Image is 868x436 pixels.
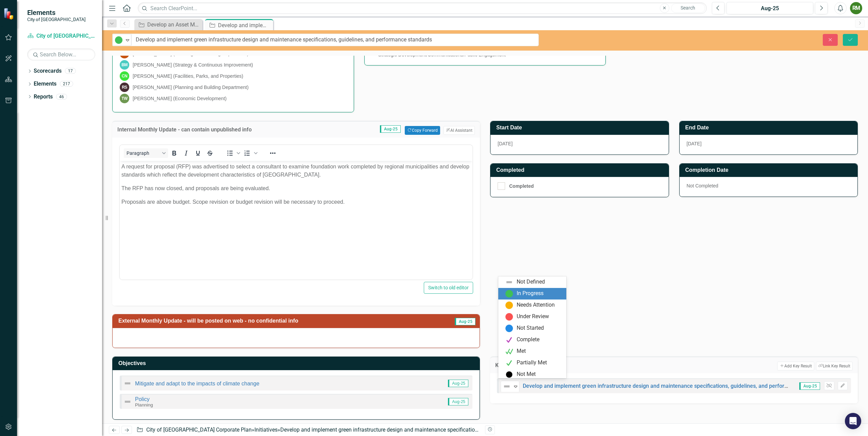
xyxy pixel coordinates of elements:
[56,94,67,99] div: 46
[3,7,16,20] img: ClearPoint Strategy
[727,2,813,14] button: Aug-25
[517,359,547,367] div: Partially Met
[405,126,440,135] button: Copy Forward
[517,278,545,286] div: Not Defined
[517,313,549,321] div: Under Review
[495,362,594,368] h3: Key Results
[34,93,53,101] a: Reports
[799,382,820,390] span: Aug-25
[34,80,56,88] a: Elements
[671,3,705,13] button: Search
[118,360,476,366] h3: Objectives
[448,398,468,405] span: Aug-25
[517,290,544,297] div: In Progress
[729,4,811,13] div: Aug-25
[517,347,526,355] div: Met
[27,32,95,40] a: City of [GEOGRAPHIC_DATA] Corporate Plan
[816,362,853,370] button: Link Key Result
[204,148,216,158] button: Strikethrough
[133,84,249,91] div: [PERSON_NAME] (Planning and Building Department)
[118,318,438,324] h3: External Monthly Update - will be posted on web - no confidential info
[65,68,76,74] div: 17
[505,278,513,286] img: Not Defined
[523,383,827,389] a: Develop and implement green infrastructure design and maintenance specifications, guidelines, and...
[120,83,129,92] div: RS
[424,282,473,294] button: Switch to old editor
[224,148,241,158] div: Bullet list
[455,318,475,325] span: Aug-25
[380,125,401,133] span: Aug-25
[517,370,536,378] div: Not Met
[115,36,123,44] img: In Progress
[146,426,252,433] a: City of [GEOGRAPHIC_DATA] Corporate Plan
[120,71,129,81] div: CN
[845,413,861,429] div: Open Intercom Messenger
[135,402,153,407] small: Planning
[133,61,253,68] div: [PERSON_NAME] (Strategy & Continuous Improvement)
[120,60,129,70] div: BM
[136,426,480,434] div: » »
[27,8,86,17] span: Elements
[127,150,160,156] span: Paragraph
[168,148,180,158] button: Bold
[138,2,707,14] input: Search ClearPoint...
[517,336,539,344] div: Complete
[267,148,279,158] button: Reveal or hide additional toolbar items
[133,73,243,79] div: [PERSON_NAME] (Facilities, Parks, and Properties)
[27,49,95,60] input: Search Below...
[505,301,513,309] img: Needs Attention
[241,148,258,158] div: Numbered list
[448,380,468,387] span: Aug-25
[120,161,472,279] iframe: Rich Text Area
[27,17,86,22] small: City of [GEOGRAPHIC_DATA]
[503,382,511,390] img: Not Defined
[136,20,201,29] a: Develop an Asset Management Strategy for the City
[505,313,513,321] img: Under Review
[135,381,260,386] a: Mitigate and adapt to the impacts of climate change
[496,167,665,173] h3: Completed
[498,141,513,146] span: [DATE]
[280,426,577,433] div: Develop and implement green infrastructure design and maintenance specifications, guidelines, and...
[444,126,475,135] button: AI Assistant
[505,347,513,356] img: Met
[124,148,168,158] button: Block Paragraph
[685,125,854,131] h3: End Date
[517,301,555,309] div: Needs Attention
[180,148,192,158] button: Italic
[123,379,132,387] img: Not Defined
[147,20,201,29] div: Develop an Asset Management Strategy for the City
[505,359,513,367] img: Partially Met
[131,34,539,46] input: This field is required
[680,177,858,197] div: Not Completed
[681,5,695,11] span: Search
[192,148,204,158] button: Underline
[254,426,278,433] a: Initiatives
[505,324,513,332] img: Not Started
[60,81,73,87] div: 217
[218,21,271,30] div: Develop and implement green infrastructure design and maintenance specifications, guidelines, and...
[517,324,544,332] div: Not Started
[133,95,227,102] div: [PERSON_NAME] (Economic Development)
[120,94,129,103] div: TW
[505,336,513,344] img: Complete
[496,125,665,131] h3: Start Date
[123,398,132,406] img: Not Defined
[34,67,62,75] a: Scorecards
[685,167,854,173] h3: Completion Date
[505,290,513,298] img: In Progress
[135,396,150,402] a: Policy
[117,127,327,133] h3: Internal Monthly Update - can contain unpublished info
[850,2,862,14] button: RM
[777,362,814,370] button: Add Key Result
[687,141,702,146] span: [DATE]
[505,370,513,379] img: Not Met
